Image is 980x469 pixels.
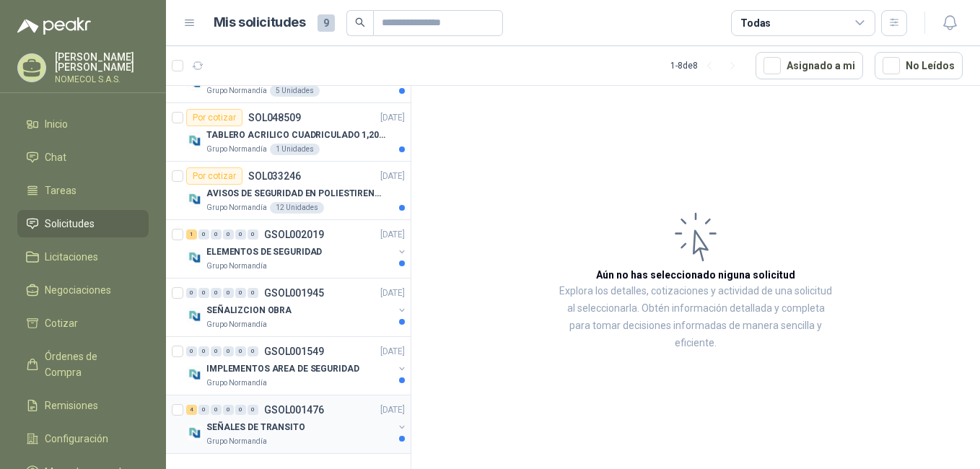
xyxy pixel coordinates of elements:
p: Grupo Normandía [206,202,267,214]
h1: Mis solicitudes [214,12,306,33]
a: Inicio [17,110,149,138]
div: Por cotizar [186,167,242,185]
img: Logo peakr [17,17,91,35]
span: Tareas [45,183,76,198]
p: Grupo Normandía [206,85,267,97]
a: 4 0 0 0 0 0 GSOL001476[DATE] Company LogoSEÑALES DE TRANSITOGrupo Normandía [186,401,408,447]
p: SOL033246 [248,171,301,181]
div: 0 [235,405,246,415]
a: Cotizar [17,310,149,337]
p: Grupo Normandía [206,144,267,155]
p: [DATE] [380,111,405,125]
img: Company Logo [186,424,204,442]
div: Por cotizar [186,109,242,126]
a: 1 0 0 0 0 0 GSOL002019[DATE] Company LogoELEMENTOS DE SEGURIDADGrupo Normandía [186,226,408,272]
a: Remisiones [17,392,149,419]
span: search [355,17,365,27]
img: Company Logo [186,132,204,149]
span: Negociaciones [45,282,111,298]
p: [DATE] [380,286,405,300]
img: Company Logo [186,190,204,208]
p: Grupo Normandía [206,260,267,272]
a: Licitaciones [17,243,149,271]
span: 9 [318,14,335,32]
p: [PERSON_NAME] [PERSON_NAME] [55,52,149,72]
p: TABLERO ACRILICO CUADRICULADO 1,20 x 0,80m [206,128,386,142]
div: 0 [235,288,246,298]
div: 0 [211,288,222,298]
a: Por cotizarSOL048509[DATE] Company LogoTABLERO ACRILICO CUADRICULADO 1,20 x 0,80mGrupo Normandía1... [166,103,411,162]
div: 0 [235,229,246,240]
a: Por cotizarSOL033246[DATE] Company LogoAVISOS DE SEGURIDAD EN POLIESTIRENO DE 60x50 cmsGrupo Norm... [166,162,411,220]
p: NOMECOL S.A.S. [55,75,149,84]
p: [DATE] [380,403,405,417]
div: 0 [198,229,209,240]
p: IMPLEMENTOS AREA DE SEGURIDAD [206,362,359,376]
a: 0 0 0 0 0 0 GSOL001549[DATE] Company LogoIMPLEMENTOS AREA DE SEGURIDADGrupo Normandía [186,343,408,389]
div: 0 [211,229,222,240]
div: 1 Unidades [270,144,320,155]
p: SEÑALIZCION OBRA [206,304,292,317]
span: Configuración [45,431,108,447]
p: GSOL001945 [264,288,324,298]
p: SOL048509 [248,113,301,123]
div: 0 [223,288,234,298]
div: 0 [211,346,222,356]
div: Todas [740,15,771,31]
span: Remisiones [45,398,98,413]
a: Órdenes de Compra [17,343,149,386]
span: Licitaciones [45,249,98,265]
div: 0 [223,229,234,240]
img: Company Logo [186,249,204,266]
div: 5 Unidades [270,85,320,97]
div: 0 [248,405,258,415]
p: GSOL001549 [264,346,324,356]
p: Grupo Normandía [206,436,267,447]
p: [DATE] [380,228,405,242]
p: Grupo Normandía [206,377,267,389]
div: 4 [186,405,197,415]
p: [DATE] [380,170,405,183]
div: 0 [235,346,246,356]
span: Inicio [45,116,68,132]
div: 0 [248,288,258,298]
div: 0 [248,229,258,240]
div: 0 [186,288,197,298]
div: 0 [223,405,234,415]
img: Company Logo [186,307,204,325]
button: Asignado a mi [756,52,863,79]
a: Chat [17,144,149,171]
div: 1 - 8 de 8 [670,54,744,77]
p: Grupo Normandía [206,319,267,330]
a: 0 0 0 0 0 0 GSOL001945[DATE] Company LogoSEÑALIZCION OBRAGrupo Normandía [186,284,408,330]
div: 12 Unidades [270,202,324,214]
span: Órdenes de Compra [45,349,135,380]
div: 0 [198,405,209,415]
p: SEÑALES DE TRANSITO [206,421,305,434]
div: 0 [186,346,197,356]
h3: Aún no has seleccionado niguna solicitud [596,267,795,283]
p: GSOL001476 [264,405,324,415]
span: Solicitudes [45,216,95,232]
p: [DATE] [380,345,405,359]
button: No Leídos [875,52,963,79]
p: ELEMENTOS DE SEGURIDAD [206,245,322,259]
div: 0 [198,288,209,298]
p: AVISOS DE SEGURIDAD EN POLIESTIRENO DE 60x50 cms [206,187,386,201]
div: 0 [211,405,222,415]
div: 0 [198,346,209,356]
p: GSOL002019 [264,229,324,240]
span: Chat [45,149,66,165]
div: 1 [186,229,197,240]
a: Negociaciones [17,276,149,304]
div: 0 [248,346,258,356]
a: Tareas [17,177,149,204]
p: Explora los detalles, cotizaciones y actividad de una solicitud al seleccionarla. Obtén informaci... [556,283,836,352]
a: Solicitudes [17,210,149,237]
a: Configuración [17,425,149,452]
div: 0 [223,346,234,356]
img: Company Logo [186,366,204,383]
span: Cotizar [45,315,78,331]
